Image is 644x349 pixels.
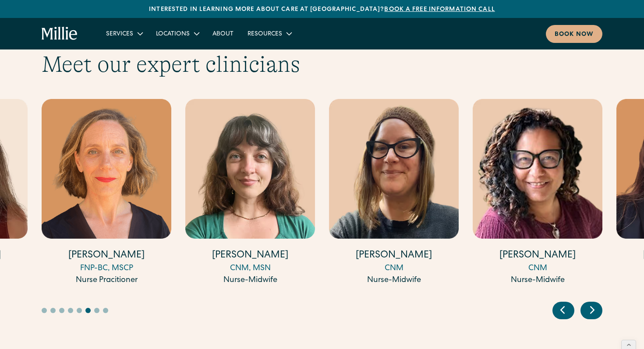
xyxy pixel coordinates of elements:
h4: [PERSON_NAME] [42,249,171,263]
button: Go to slide 8 [103,308,108,313]
div: Nurse-Midwife [473,275,602,286]
button: Go to slide 6 [85,308,91,313]
a: Book a free information call [384,7,495,13]
a: [PERSON_NAME]CNM, MSNNurse-Midwife [185,99,315,286]
button: Go to slide 3 [59,308,64,313]
div: Resources [248,30,282,39]
a: [PERSON_NAME]CNMNurse-Midwife [473,99,602,286]
button: Go to slide 4 [68,308,73,313]
div: Locations [149,26,205,41]
div: Next slide [580,302,602,319]
a: home [42,27,78,41]
button: Go to slide 2 [50,308,56,313]
h2: Meet our expert clinicians [42,51,602,78]
div: CNM, MSN [185,263,315,275]
div: Nurse-Midwife [185,275,315,286]
button: Go to slide 7 [94,308,99,313]
div: 12 / 17 [185,99,315,288]
a: About [205,26,241,41]
div: CNM [329,263,459,275]
div: Nurse Pracitioner [42,275,171,286]
div: Nurse-Midwife [329,275,459,286]
a: [PERSON_NAME]CNMNurse-Midwife [329,99,459,286]
button: Go to slide 1 [42,308,47,313]
div: Book now [555,30,594,39]
div: Services [106,30,133,39]
div: Services [99,26,149,41]
div: Previous slide [552,302,574,319]
div: 14 / 17 [473,99,602,288]
a: Book now [546,25,602,43]
h4: [PERSON_NAME] [185,249,315,263]
div: 11 / 17 [42,99,171,288]
div: 13 / 17 [329,99,459,288]
div: Locations [156,30,190,39]
a: [PERSON_NAME]FNP-BC, MSCPNurse Pracitioner [42,99,171,286]
h4: [PERSON_NAME] [473,249,602,263]
div: FNP-BC, MSCP [42,263,171,275]
button: Go to slide 5 [77,308,82,313]
div: CNM [473,263,602,275]
div: Resources [241,26,298,41]
h4: [PERSON_NAME] [329,249,459,263]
